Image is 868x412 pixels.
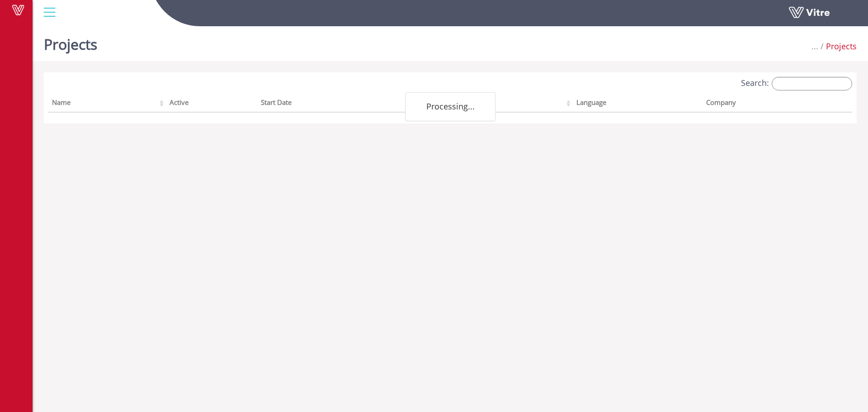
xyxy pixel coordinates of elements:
input: Search: [772,77,852,90]
th: Name [48,95,166,113]
th: Active [166,95,257,113]
th: Start Date [257,95,420,113]
th: Language [573,95,702,113]
label: Search: [741,77,852,90]
span: ... [811,41,818,52]
th: End Date [420,95,573,113]
div: Processing... [405,92,495,121]
li: Projects [818,41,857,52]
h1: Projects [44,23,97,61]
th: Company [703,95,828,113]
